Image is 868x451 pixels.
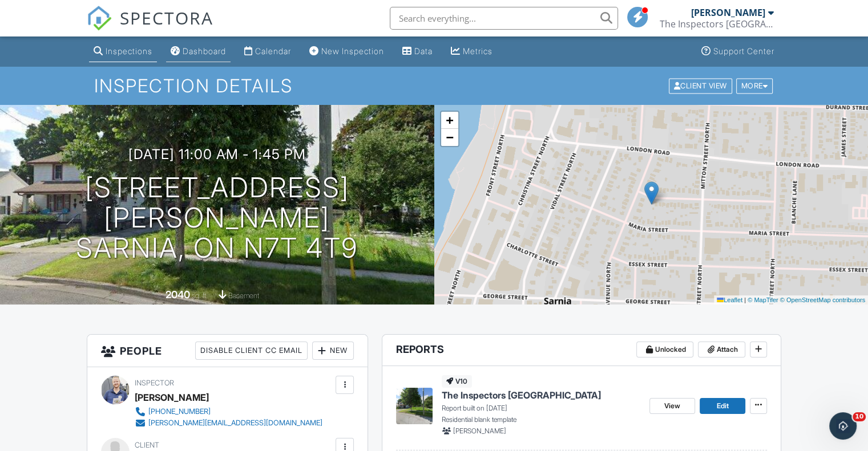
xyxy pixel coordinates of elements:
h3: People [87,335,368,367]
span: − [446,130,453,144]
div: Client View [669,78,732,94]
a: Calendar [240,41,296,62]
a: [PHONE_NUMBER] [135,406,322,417]
a: SPECTORA [87,15,213,39]
img: The Best Home Inspection Software - Spectora [87,6,112,31]
div: The Inspectors London [660,18,774,30]
span: 10 [853,412,866,421]
a: Leaflet [717,296,742,303]
img: Marker [644,181,659,205]
a: Support Center [697,41,779,62]
div: Calendar [255,46,291,56]
div: [PHONE_NUMBER] [148,407,211,416]
div: New [312,342,354,360]
div: Data [414,46,433,56]
iframe: Intercom live chat [829,412,857,440]
a: Data [398,41,437,62]
input: Search everything... [390,7,618,30]
div: Dashboard [183,46,226,56]
span: basement [228,291,259,300]
div: [PERSON_NAME] [691,7,765,18]
span: + [446,113,453,127]
span: Client [135,441,159,449]
div: Support Center [713,46,774,56]
div: New Inspection [321,46,384,56]
a: [PERSON_NAME][EMAIL_ADDRESS][DOMAIN_NAME] [135,417,322,429]
div: [PERSON_NAME] [135,389,209,406]
span: | [744,296,746,303]
span: SPECTORA [120,6,213,30]
a: © OpenStreetMap contributors [780,296,865,303]
a: New Inspection [305,41,389,62]
a: Zoom out [441,129,458,146]
a: Metrics [446,41,497,62]
div: [PERSON_NAME][EMAIL_ADDRESS][DOMAIN_NAME] [148,419,322,428]
h1: Inspection Details [94,76,774,96]
a: Inspections [89,41,157,62]
a: Client View [668,81,735,90]
a: Zoom in [441,112,458,129]
span: sq. ft. [192,291,208,300]
div: 2040 [165,289,190,300]
h3: [DATE] 11:00 am - 1:45 pm [128,147,306,162]
h1: [STREET_ADDRESS][PERSON_NAME] Sarnia, ON N7T 4T9 [18,173,416,263]
div: More [736,78,773,94]
div: Inspections [106,46,152,56]
span: Inspector [135,379,174,387]
div: Disable Client CC Email [195,342,308,360]
a: © MapTiler [748,296,778,303]
div: Metrics [463,46,492,56]
a: Dashboard [166,41,231,62]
